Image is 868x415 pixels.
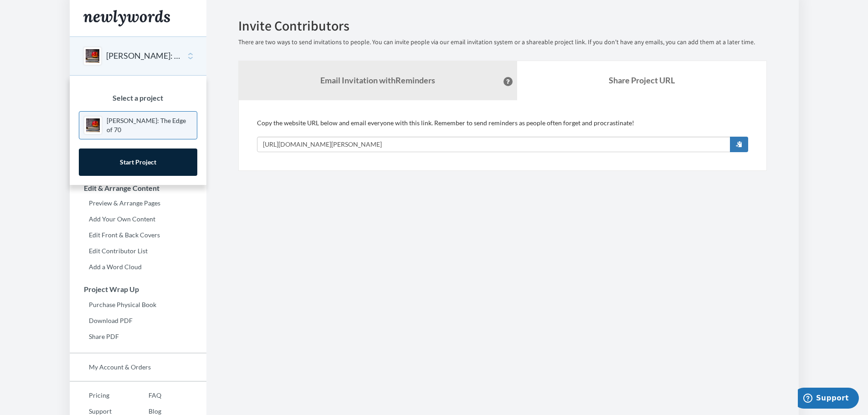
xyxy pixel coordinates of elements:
iframe: Opens a widget where you can chat to one of our agents [798,388,859,410]
a: Add a Word Cloud [70,260,206,274]
h3: Edit & Arrange Content [70,184,206,192]
p: There are two ways to send invitations to people. You can invite people via our email invitation ... [238,38,767,47]
h3: Select a project [79,94,197,102]
a: Purchase Physical Book [70,298,206,312]
a: Share PDF [70,330,206,343]
a: FAQ [129,389,161,402]
strong: Email Invitation with Reminders [320,75,435,85]
a: Edit Contributor List [70,244,206,258]
a: Start Project [79,149,197,176]
img: Newlywords logo [83,10,170,26]
a: My Account & Orders [70,360,206,374]
div: Copy the website URL below and email everyone with this link. Remember to send reminders as peopl... [257,118,748,152]
a: Edit Front & Back Covers [70,228,206,242]
p: [PERSON_NAME]: The Edge of 70 [107,116,192,134]
a: Add Your Own Content [70,212,206,226]
a: Preview & Arrange Pages [70,196,206,210]
a: Download PDF [70,314,206,328]
h3: Project Wrap Up [70,285,206,293]
b: Share Project URL [609,75,675,85]
h2: Invite Contributors [238,18,767,33]
a: [PERSON_NAME]: The Edge of 70 [79,111,197,139]
button: [PERSON_NAME]: The Edge of 70 [106,50,180,62]
a: Pricing [70,389,129,402]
